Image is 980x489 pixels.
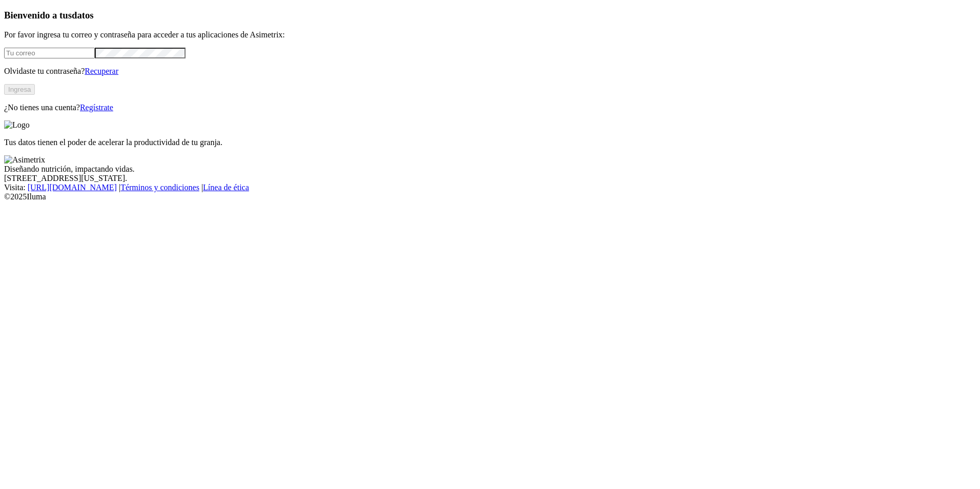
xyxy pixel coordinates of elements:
[4,183,976,192] div: Visita : | |
[4,120,30,130] img: Logo
[120,183,199,192] a: Términos y condiciones
[72,10,94,21] span: datos
[203,183,249,192] a: Línea de ética
[28,183,117,192] a: [URL][DOMAIN_NAME]
[4,67,976,76] p: Olvidaste tu contraseña?
[4,48,95,58] input: Tu correo
[85,67,118,75] a: Recuperar
[4,103,976,112] p: ¿No tienes una cuenta?
[4,138,976,147] p: Tus datos tienen el poder de acelerar la productividad de tu granja.
[4,155,45,165] img: Asimetrix
[4,165,976,174] div: Diseñando nutrición, impactando vidas.
[80,103,113,112] a: Regístrate
[4,174,976,183] div: [STREET_ADDRESS][US_STATE].
[4,192,976,201] div: © 2025 Iluma
[4,84,35,95] button: Ingresa
[4,10,976,21] h3: Bienvenido a tus
[4,30,976,39] p: Por favor ingresa tu correo y contraseña para acceder a tus aplicaciones de Asimetrix:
